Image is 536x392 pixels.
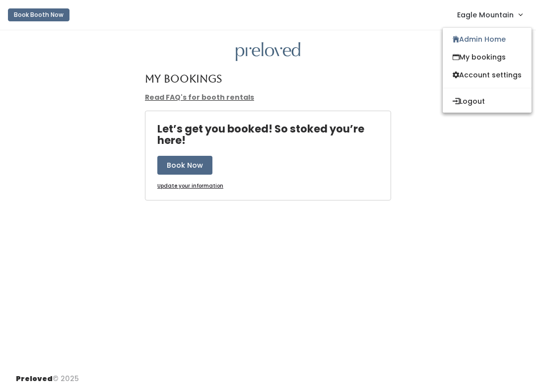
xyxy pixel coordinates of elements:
[8,8,69,21] button: Book Booth Now
[16,374,53,384] span: Preloved
[16,366,79,384] div: © 2025
[145,73,222,84] h4: My Bookings
[443,30,532,48] a: Admin Home
[443,92,532,110] button: Logout
[157,183,223,190] a: Update your information
[447,4,532,25] a: Eagle Mountain
[443,66,532,84] a: Account settings
[457,9,514,20] span: Eagle Mountain
[8,4,69,26] a: Book Booth Now
[145,92,254,102] a: Read FAQ's for booth rentals
[157,123,391,146] h4: Let’s get you booked! So stoked you’re here!
[157,156,212,175] button: Book Now
[443,48,532,66] a: My bookings
[236,42,300,62] img: preloved logo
